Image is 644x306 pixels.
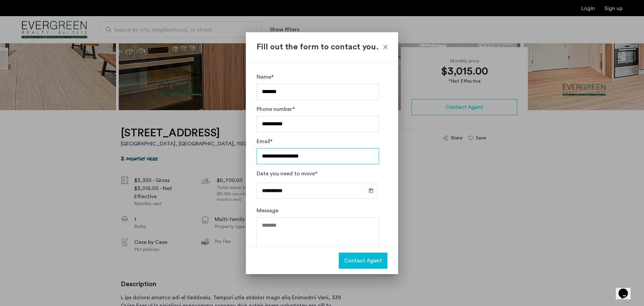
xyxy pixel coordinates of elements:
[344,257,382,265] span: Contact Agent
[367,186,375,194] button: Open calendar
[257,207,278,215] label: Message
[257,137,272,145] label: Email*
[257,170,317,178] label: Date you need to move*
[257,105,295,113] label: Phone number*
[616,279,637,299] iframe: chat widget
[257,41,387,53] h2: Fill out the form to contact you.
[339,253,387,269] button: button
[257,73,274,81] label: Name*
